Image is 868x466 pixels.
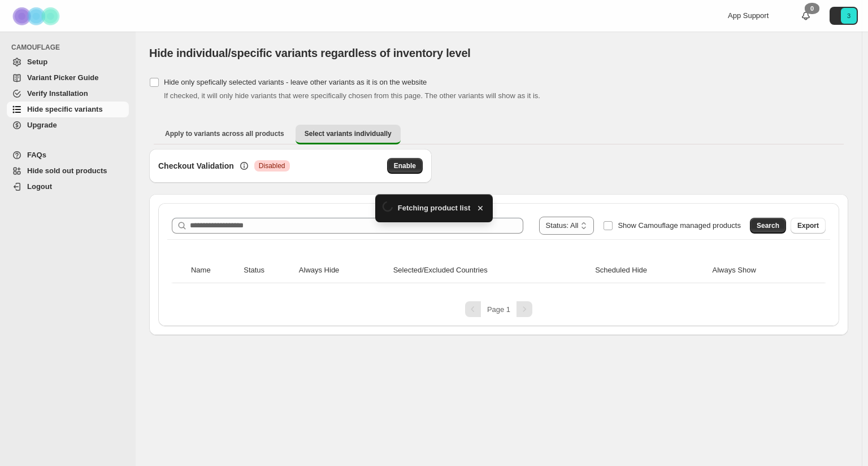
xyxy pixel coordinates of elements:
[7,102,129,117] a: Hide specific variants
[487,305,510,314] span: Page 1
[390,258,592,283] th: Selected/Excluded Countries
[805,3,819,14] div: 0
[11,43,130,52] span: CAMOUFLAGE
[7,163,129,179] a: Hide sold out products
[398,203,471,214] span: Fetching product list
[296,258,390,283] th: Always Hide
[305,129,392,138] span: Select variants individually
[791,218,826,234] button: Export
[387,158,423,174] button: Enable
[592,258,709,283] th: Scheduled Hide
[165,129,284,138] span: Apply to variants across all products
[158,160,234,172] h3: Checkout Validation
[164,78,427,86] span: Hide only spefically selected variants - leave other variants as it is on the website
[841,8,857,24] span: Avatar with initials 3
[797,221,819,230] span: Export
[7,54,129,70] a: Setup
[847,12,850,19] text: 3
[618,221,741,230] span: Show Camouflage managed products
[27,58,47,66] span: Setup
[188,258,240,283] th: Name
[7,179,129,195] a: Logout
[394,161,416,170] span: Enable
[27,73,98,82] span: Variant Picker Guide
[7,117,129,133] a: Upgrade
[27,182,52,191] span: Logout
[830,7,858,25] button: Avatar with initials 3
[800,10,811,21] a: 0
[728,11,769,20] span: App Support
[7,147,129,163] a: FAQs
[259,161,285,170] span: Disabled
[27,89,88,98] span: Verify Installation
[149,47,471,59] span: Hide individual/specific variants regardless of inventory level
[709,258,810,283] th: Always Show
[27,166,107,175] span: Hide sold out products
[9,1,66,32] img: Camouflage
[27,151,46,159] span: FAQs
[167,301,830,317] nav: Pagination
[156,125,293,143] button: Apply to variants across all products
[27,105,103,113] span: Hide specific variants
[240,258,296,283] th: Status
[164,91,540,100] span: If checked, it will only hide variants that were specifically chosen from this page. The other va...
[757,221,779,230] span: Search
[149,149,848,335] div: Select variants individually
[750,218,786,234] button: Search
[7,70,129,86] a: Variant Picker Guide
[296,125,401,144] button: Select variants individually
[7,86,129,102] a: Verify Installation
[27,121,57,129] span: Upgrade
